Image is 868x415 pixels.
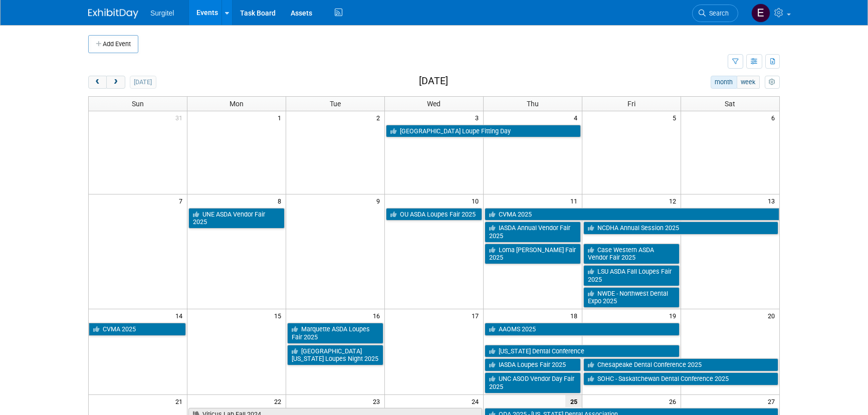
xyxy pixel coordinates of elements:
[569,309,582,322] span: 18
[386,125,581,138] a: [GEOGRAPHIC_DATA] Loupe Fitting Day
[668,194,681,207] span: 12
[178,194,187,207] span: 7
[375,111,384,124] span: 2
[287,323,383,343] a: Marquette ASDA Loupes Fair 2025
[737,76,760,89] button: week
[569,194,582,207] span: 11
[751,4,770,23] img: Event Coordinator
[485,222,581,242] a: IASDA Annual Vendor Fair 2025
[287,345,383,365] a: [GEOGRAPHIC_DATA][US_STATE] Loupes Night 2025
[485,345,680,358] a: [US_STATE] Dental Conference
[89,323,186,336] a: CVMA 2025
[174,309,187,322] span: 14
[277,111,286,124] span: 1
[174,111,187,124] span: 31
[668,395,681,407] span: 26
[375,194,384,207] span: 9
[471,194,483,207] span: 10
[471,309,483,322] span: 17
[386,208,482,221] a: OU ASDA Loupes Fair 2025
[474,111,483,124] span: 3
[583,222,778,235] a: NCDHA Annual Session 2025
[583,372,778,385] a: SOHC - Saskatchewan Dental Conference 2025
[668,309,681,322] span: 19
[471,395,483,407] span: 24
[627,100,635,108] span: Fri
[527,100,539,108] span: Thu
[583,287,680,308] a: NWDE - Northwest Dental Expo 2025
[485,358,581,371] a: IASDA Loupes Fair 2025
[88,76,107,89] button: prev
[372,309,384,322] span: 16
[419,76,448,87] h2: [DATE]
[573,111,582,124] span: 4
[106,76,125,89] button: next
[132,100,144,108] span: Sun
[583,358,778,371] a: Chesapeake Dental Conference 2025
[88,9,138,19] img: ExhibitDay
[230,100,244,108] span: Mon
[583,265,680,286] a: LSU ASDA Fall Loupes Fair 2025
[711,76,737,89] button: month
[485,323,680,336] a: AAOMS 2025
[765,76,780,89] button: myCustomButton
[485,244,581,264] a: Loma [PERSON_NAME] Fair 2025
[485,208,779,221] a: CVMA 2025
[273,309,286,322] span: 15
[770,111,779,124] span: 6
[706,10,729,17] span: Search
[330,100,341,108] span: Tue
[273,395,286,407] span: 22
[130,76,156,89] button: [DATE]
[725,100,735,108] span: Sat
[565,395,582,407] span: 25
[767,395,779,407] span: 27
[692,5,738,22] a: Search
[672,111,681,124] span: 5
[583,244,680,264] a: Case Western ASDA Vendor Fair 2025
[150,9,174,17] span: Surgitel
[427,100,441,108] span: Wed
[485,372,581,393] a: UNC ASOD Vendor Day Fair 2025
[174,395,187,407] span: 21
[767,194,779,207] span: 13
[188,208,285,229] a: UNE ASDA Vendor Fair 2025
[767,309,779,322] span: 20
[277,194,286,207] span: 8
[88,35,138,53] button: Add Event
[372,395,384,407] span: 23
[769,79,775,86] i: Personalize Calendar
